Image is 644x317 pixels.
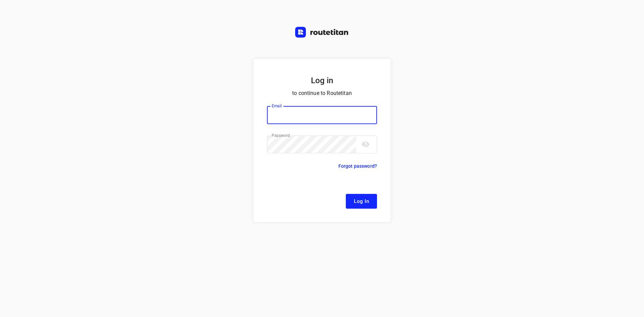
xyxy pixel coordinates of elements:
button: Log In [346,194,377,209]
span: Log In [354,197,369,206]
img: Routetitan [295,27,349,38]
button: toggle password visibility [359,138,372,151]
p: to continue to Routetitan [267,89,377,98]
p: Forgot password? [338,162,377,170]
h5: Log in [267,75,377,86]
